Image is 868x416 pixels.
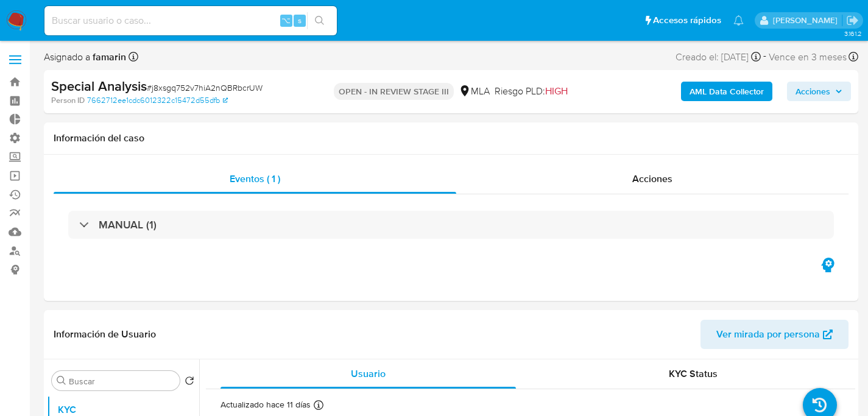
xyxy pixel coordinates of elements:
a: Notificaciones [733,15,744,26]
p: facundo.marin@mercadolibre.com [773,15,842,26]
div: MANUAL (1) [68,211,834,239]
div: MLA [459,85,490,98]
span: HIGH [545,84,568,98]
span: - [763,49,766,65]
a: Salir [846,14,859,27]
b: Special Analysis [51,76,147,96]
b: Person ID [51,95,85,106]
span: Accesos rápidos [653,14,721,27]
b: famarin [90,50,126,64]
span: Vence en 3 meses [769,51,847,64]
input: Buscar [69,376,175,387]
p: Actualizado hace 11 días [221,399,311,411]
span: Ver mirada por persona [716,320,820,349]
span: Acciones [796,82,830,101]
h1: Información de Usuario [54,328,156,340]
button: AML Data Collector [681,82,772,101]
p: OPEN - IN REVIEW STAGE III [334,83,454,100]
button: search-icon [307,12,332,29]
span: Eventos ( 1 ) [230,172,280,186]
button: Volver al orden por defecto [185,376,194,389]
span: ⌥ [281,15,291,26]
span: Usuario [351,367,386,381]
span: KYC Status [669,367,718,381]
span: Asignado a [44,51,126,64]
button: Acciones [787,82,851,101]
button: Ver mirada por persona [700,320,849,349]
b: AML Data Collector [690,82,764,101]
h1: Información del caso [54,132,849,144]
input: Buscar usuario o caso... [44,13,337,29]
span: # j8xsgq752v7hiA2nQBRbcrUW [147,82,263,94]
span: Acciones [632,172,672,186]
button: Buscar [57,376,66,386]
div: Creado el: [DATE] [676,49,761,65]
span: Riesgo PLD: [495,85,568,98]
span: s [298,15,302,26]
a: 7662712ee1cdc6012322c15472d55dfb [87,95,228,106]
h3: MANUAL (1) [99,218,157,231]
